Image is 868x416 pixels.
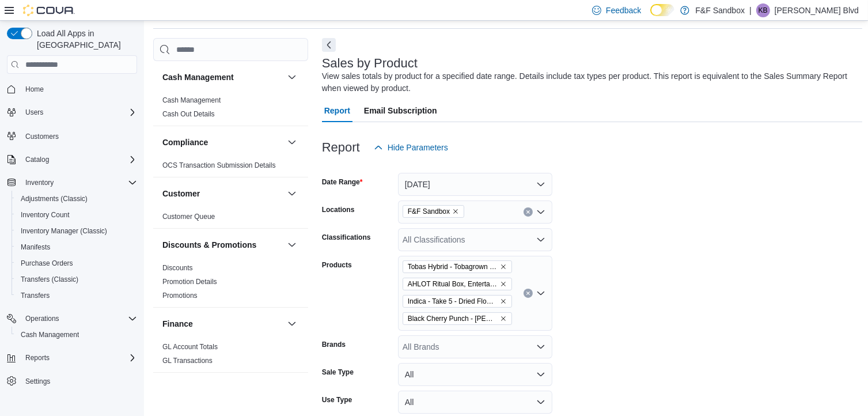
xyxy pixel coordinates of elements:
[162,71,234,83] h3: Cash Management
[2,152,142,168] button: Catalog
[2,175,142,191] button: Inventory
[16,240,137,254] span: Manifests
[16,273,83,286] a: Transfers (Classic)
[322,233,371,242] label: Classifications
[16,208,74,222] a: Inventory Count
[21,194,88,203] span: Adjustments (Classic)
[153,340,308,372] div: Finance
[408,296,498,307] span: Indica - Take 5 - Dried Flower - 5g
[16,289,54,302] a: Transfers
[695,3,745,17] p: F&F Sandbox
[388,142,448,153] span: Hide Parameters
[403,295,512,308] span: Indica - Take 5 - Dried Flower - 5g
[536,207,545,217] button: Open list of options
[12,239,142,255] button: Manifests
[650,4,674,16] input: Dark Mode
[408,278,498,290] span: AHLOT Ritual Box, Entertainment Version (Lockable)
[21,176,58,190] button: Inventory
[536,342,545,351] button: Open list of options
[153,210,308,228] div: Customer
[162,343,218,351] a: GL Account Totals
[153,158,308,177] div: Compliance
[162,71,283,83] button: Cash Management
[16,328,137,342] span: Cash Management
[2,311,142,327] button: Operations
[162,357,213,365] a: GL Transactions
[162,212,215,221] span: Customer Queue
[21,210,70,220] span: Inventory Count
[162,318,283,330] button: Finance
[12,271,142,288] button: Transfers (Classic)
[322,368,354,377] label: Sale Type
[2,127,142,144] button: Customers
[162,277,217,286] span: Promotion Details
[162,137,208,148] h3: Compliance
[21,243,50,252] span: Manifests
[162,137,283,148] button: Compliance
[452,208,459,215] button: Remove F&F Sandbox from selection in this group
[408,206,450,217] span: F&F Sandbox
[21,351,137,365] span: Reports
[524,289,533,298] button: Clear input
[21,351,54,365] button: Reports
[162,239,283,251] button: Discounts & Promotions
[369,136,453,159] button: Hide Parameters
[12,207,142,223] button: Inventory Count
[16,240,55,254] a: Manifests
[12,327,142,343] button: Cash Management
[25,85,44,94] span: Home
[408,261,498,273] span: Tobas Hybrid - Tobagrown - Dried Flower - 10g
[500,263,507,270] button: Remove Tobas Hybrid - Tobagrown - Dried Flower - 10g from selection in this group
[21,275,78,284] span: Transfers (Classic)
[162,96,221,105] span: Cash Management
[162,356,213,365] span: GL Transactions
[162,188,283,199] button: Customer
[403,205,464,218] span: F&F Sandbox
[398,173,552,196] button: [DATE]
[162,292,198,300] a: Promotions
[12,191,142,207] button: Adjustments (Classic)
[606,5,641,16] span: Feedback
[749,3,752,17] p: |
[21,130,63,143] a: Customers
[162,110,215,118] a: Cash Out Details
[21,105,137,119] span: Users
[16,192,137,206] span: Adjustments (Classic)
[21,153,54,167] button: Catalog
[21,82,137,96] span: Home
[162,263,193,273] span: Discounts
[21,153,137,167] span: Catalog
[16,289,137,302] span: Transfers
[500,315,507,322] button: Remove Black Cherry Punch - Jane & Juice - Shatter - 1g from selection in this group
[153,261,308,307] div: Discounts & Promotions
[12,288,142,304] button: Transfers
[2,350,142,366] button: Reports
[322,56,418,70] h3: Sales by Product
[162,96,221,104] a: Cash Management
[322,177,363,187] label: Date Range
[25,377,50,386] span: Settings
[23,5,75,16] img: Cova
[398,391,552,414] button: All
[756,3,770,17] div: Kenaston Blvd
[285,135,299,149] button: Compliance
[16,192,92,206] a: Adjustments (Classic)
[322,340,346,349] label: Brands
[322,70,856,94] div: View sales totals by product for a specified date range. Details include tax types per product. T...
[162,213,215,221] a: Customer Queue
[162,264,193,272] a: Discounts
[364,99,437,122] span: Email Subscription
[162,318,193,330] h3: Finance
[285,238,299,252] button: Discounts & Promotions
[162,161,276,170] span: OCS Transaction Submission Details
[162,278,217,286] a: Promotion Details
[16,256,78,270] a: Purchase Orders
[16,256,137,270] span: Purchase Orders
[21,330,79,339] span: Cash Management
[25,353,50,362] span: Reports
[322,141,360,154] h3: Report
[2,373,142,389] button: Settings
[162,161,276,169] a: OCS Transaction Submission Details
[16,224,137,238] span: Inventory Manager (Classic)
